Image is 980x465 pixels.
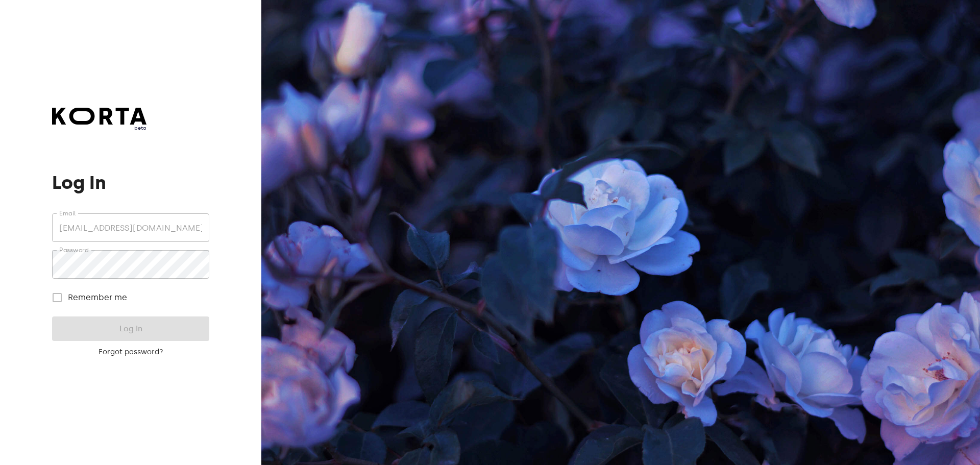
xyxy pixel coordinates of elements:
[52,347,209,357] a: Forgot password?
[68,291,127,304] span: Remember me
[52,125,146,132] span: beta
[52,173,209,193] h1: Log In
[52,108,146,132] a: beta
[52,108,146,125] img: Korta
